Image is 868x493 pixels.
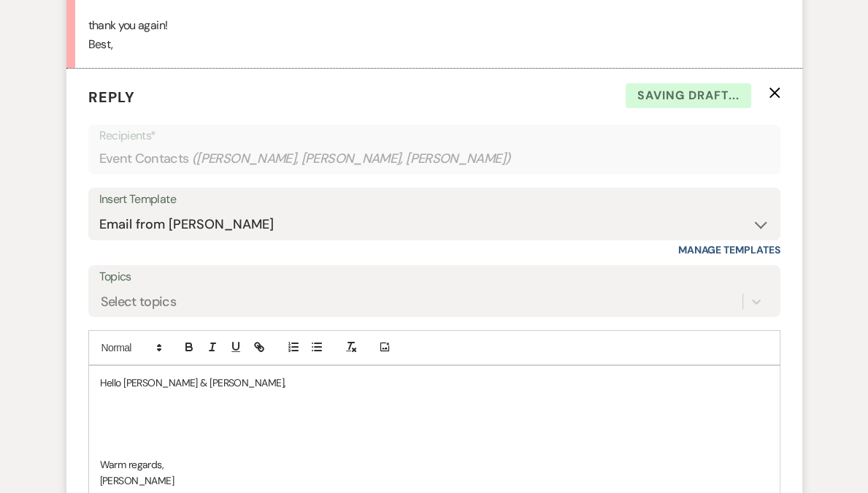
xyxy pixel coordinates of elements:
[99,189,769,210] div: Insert Template
[192,149,511,169] span: ( [PERSON_NAME], [PERSON_NAME], [PERSON_NAME] )
[100,375,769,391] p: Hello [PERSON_NAME] & [PERSON_NAME],
[100,473,769,489] p: [PERSON_NAME]
[99,267,769,288] label: Topics
[101,291,177,311] div: Select topics
[626,83,751,108] span: Saving draft...
[99,145,769,173] div: Event Contacts
[678,243,780,256] a: Manage Templates
[88,16,780,35] p: thank you again!
[88,88,135,107] span: Reply
[100,456,769,473] p: Warm regards,
[99,126,769,145] p: Recipients*
[88,35,780,54] p: Best,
